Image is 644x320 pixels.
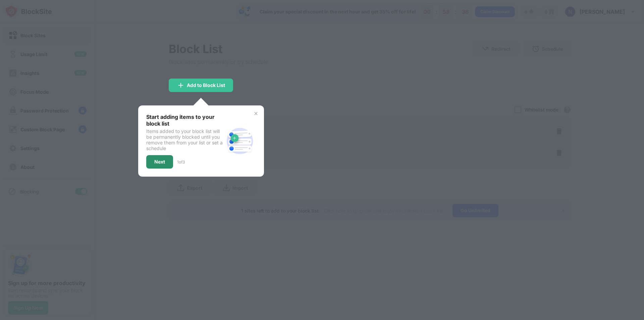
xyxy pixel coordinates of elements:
div: Items added to your block list will be permanently blocked until you remove them from your list o... [146,128,224,151]
div: 1 of 3 [177,159,185,165]
div: Next [154,159,165,165]
div: Start adding items to your block list [146,113,224,127]
img: x-button.svg [253,111,259,116]
img: block-site.svg [224,125,256,157]
div: Add to Block List [187,83,225,88]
